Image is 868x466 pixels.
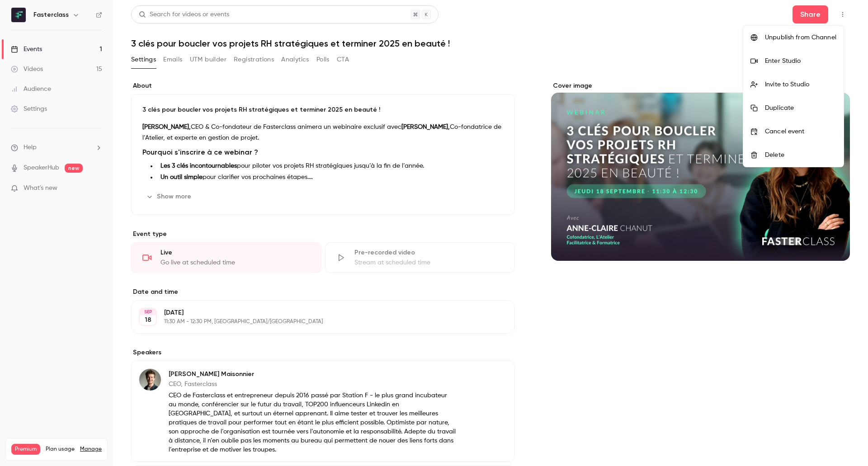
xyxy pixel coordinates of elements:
div: Delete [765,151,836,160]
div: Cancel event [765,127,836,136]
div: Invite to Studio [765,80,836,89]
div: Unpublish from Channel [765,33,836,42]
div: Enter Studio [765,56,836,66]
div: Duplicate [765,104,836,113]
